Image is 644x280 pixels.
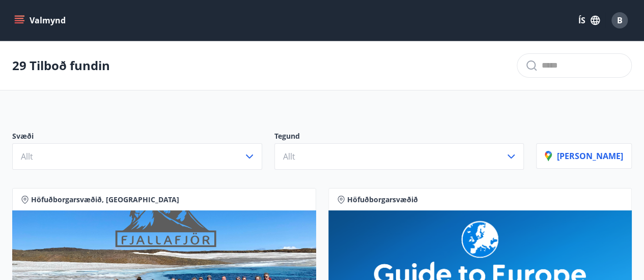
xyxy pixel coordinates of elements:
p: [PERSON_NAME] [545,150,623,162]
span: Höfuðborgarsvæðið, [GEOGRAPHIC_DATA] [31,195,179,205]
button: Allt [12,143,262,170]
button: [PERSON_NAME] [536,143,632,169]
button: B [607,8,632,33]
span: Allt [21,151,33,162]
p: Tegund [274,131,524,143]
button: menu [12,11,70,29]
span: Höfuðborgarsvæðið [347,195,418,205]
p: Svæði [12,131,262,143]
button: ÍS [573,11,605,29]
span: Allt [283,151,295,162]
button: Allt [274,143,524,170]
span: B [617,15,623,26]
p: 29 Tilboð fundin [12,57,110,74]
